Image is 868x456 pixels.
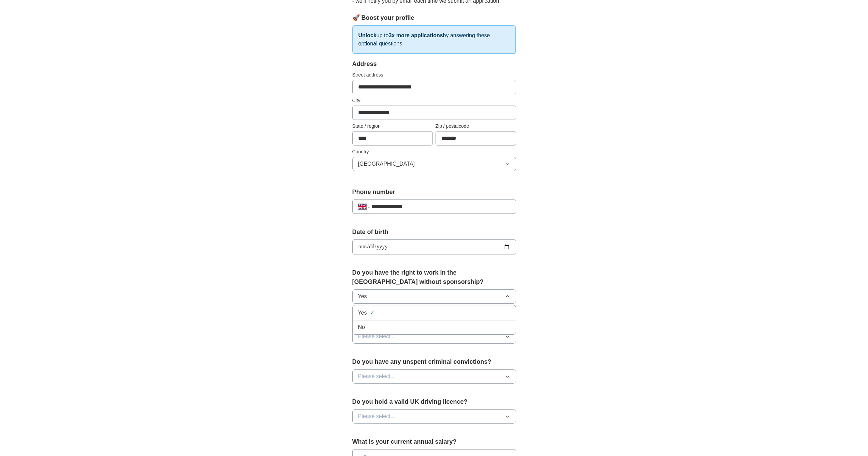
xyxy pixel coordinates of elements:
label: Do you hold a valid UK driving licence? [352,397,516,406]
span: Yes [358,292,367,301]
span: No [358,323,365,331]
label: State / region [352,123,433,130]
label: Country [352,148,516,155]
label: Street address [352,71,516,79]
label: What is your current annual salary? [352,437,516,446]
label: Do you have any unspent criminal convictions? [352,357,516,367]
label: City [352,97,516,104]
strong: 3x more applications [388,32,443,38]
button: Please select... [352,369,516,384]
button: Please select... [352,329,516,344]
label: Date of birth [352,227,516,237]
span: [GEOGRAPHIC_DATA] [358,160,415,168]
label: Do you have the right to work in the [GEOGRAPHIC_DATA] without sponsorship? [352,268,516,287]
p: up to by answering these optional questions [352,25,516,54]
button: [GEOGRAPHIC_DATA] [352,157,516,171]
button: Please select... [352,409,516,424]
label: Zip / postalcode [436,123,516,130]
div: Address [352,59,516,69]
span: ✓ [370,308,375,317]
button: Yes [352,289,516,304]
label: Phone number [352,188,516,197]
strong: Unlock [358,32,377,38]
span: Please select... [358,372,395,381]
span: Yes [358,309,367,317]
span: Please select... [358,332,395,341]
span: Please select... [358,412,395,420]
div: 🚀 Boost your profile [352,13,516,23]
